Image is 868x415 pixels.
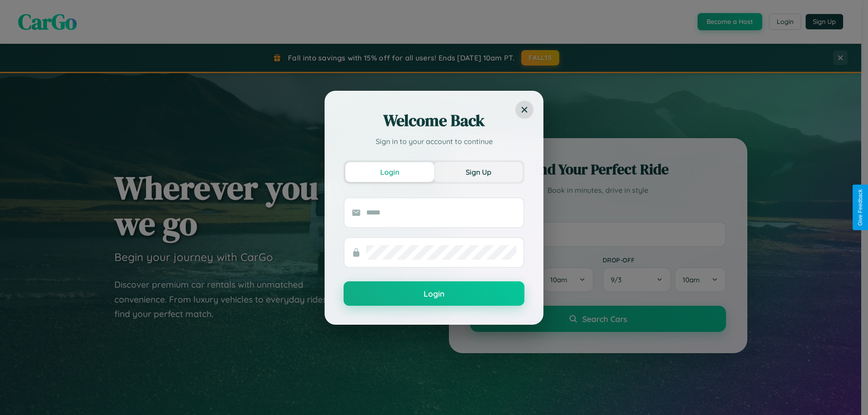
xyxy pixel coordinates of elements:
[344,281,524,306] button: Login
[434,162,523,182] button: Sign Up
[345,162,434,182] button: Login
[344,136,524,147] p: Sign in to your account to continue
[857,189,863,226] div: Give Feedback
[344,110,524,131] h2: Welcome Back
